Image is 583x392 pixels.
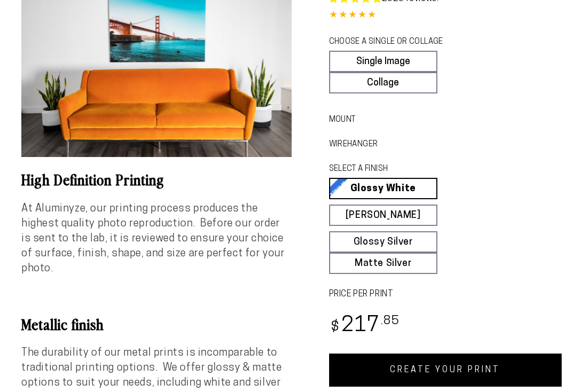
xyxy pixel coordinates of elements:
span: $ [331,320,340,335]
legend: WireHanger [329,139,359,151]
b: Metallic finish [21,313,104,334]
a: CREATE YOUR PRINT [329,354,562,387]
a: Glossy Silver [329,231,437,253]
legend: SELECT A FINISH [329,163,465,175]
a: Matte Silver [329,253,437,274]
a: [PERSON_NAME] [329,205,437,226]
a: Single Image [329,51,437,72]
a: Collage [329,72,437,93]
a: Glossy White [329,178,437,199]
legend: Mount [329,114,346,126]
sup: .85 [381,315,400,327]
label: PRICE PER PRINT [329,288,562,301]
div: 4.85 out of 5.0 stars [329,8,562,23]
legend: CHOOSE A SINGLE OR COLLAGE [329,36,465,48]
span: At Aluminyze, our printing process produces the highest quality photo reproduction. Before our or... [21,203,285,274]
bdi: 217 [329,316,400,336]
b: High Definition Printing [21,169,164,189]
